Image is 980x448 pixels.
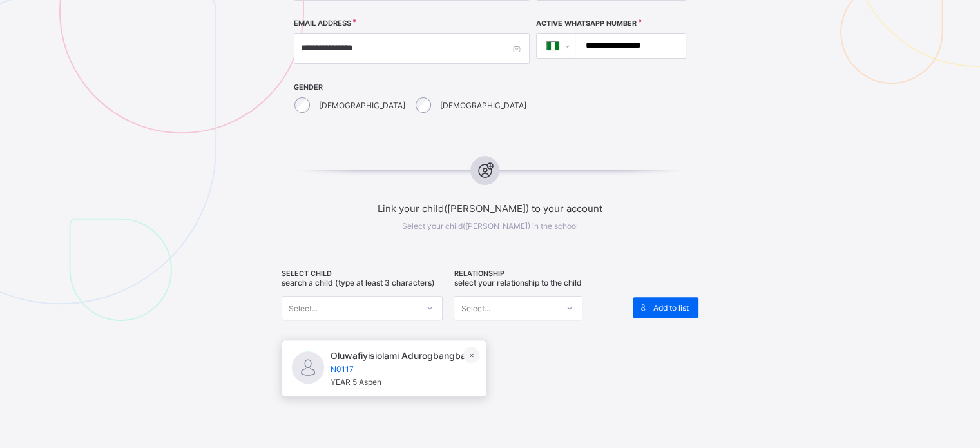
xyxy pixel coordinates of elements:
span: Oluwafiyisiolami Adurogbangba [331,350,466,361]
label: [DEMOGRAPHIC_DATA] [440,101,526,110]
label: [DEMOGRAPHIC_DATA] [319,101,405,110]
span: Search a child (type at least 3 characters) [282,278,435,287]
div: Select... [289,296,318,320]
span: YEAR 5 Aspen [331,377,381,387]
label: EMAIL ADDRESS [294,19,351,28]
div: × [463,347,479,363]
span: Select your relationship to the child [454,278,581,287]
span: Add to list [653,303,689,313]
span: GENDER [294,83,530,92]
div: Select... [461,296,490,320]
span: Link your child([PERSON_NAME]) to your account [245,202,735,215]
span: RELATIONSHIP [454,269,619,278]
span: SELECT CHILD [282,269,447,278]
span: N0117 [331,364,466,374]
span: Select your child([PERSON_NAME]) in the school [402,221,578,231]
label: Active WhatsApp Number [536,19,637,28]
